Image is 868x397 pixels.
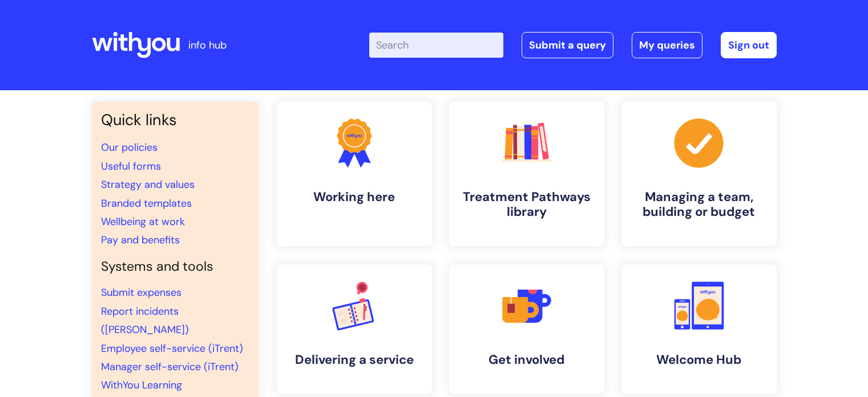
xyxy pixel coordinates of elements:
a: Manager self-service (iTrent) [101,360,239,374]
h4: Welcome Hub [631,352,768,367]
a: Submit expenses [101,286,181,299]
h4: Get involved [458,352,595,367]
a: Report incidents ([PERSON_NAME]) [101,304,189,336]
a: Sign out [721,32,777,58]
a: My queries [632,32,703,58]
a: Our policies [101,141,158,154]
h3: Quick links [101,111,249,129]
input: Search [369,33,503,58]
a: Treatment Pathways library [449,102,604,246]
h4: Delivering a service [286,352,423,367]
a: Employee self-service (iTrent) [101,342,243,355]
p: info hub [188,36,227,54]
a: Managing a team, building or budget [621,102,777,246]
a: Useful forms [101,159,161,173]
a: Working here [277,102,432,246]
a: Strategy and values [101,178,195,191]
a: Wellbeing at work [101,215,185,228]
h4: Working here [286,190,423,204]
a: Pay and benefits [101,233,180,247]
h4: Treatment Pathways library [458,190,595,220]
a: Welcome Hub [621,264,777,394]
a: Get involved [449,264,604,394]
a: WithYou Learning [101,378,182,392]
a: Submit a query [522,32,613,58]
div: | - [369,32,777,58]
a: Delivering a service [277,264,432,394]
h4: Managing a team, building or budget [631,190,768,220]
h4: Systems and tools [101,259,249,275]
a: Branded templates [101,197,192,210]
